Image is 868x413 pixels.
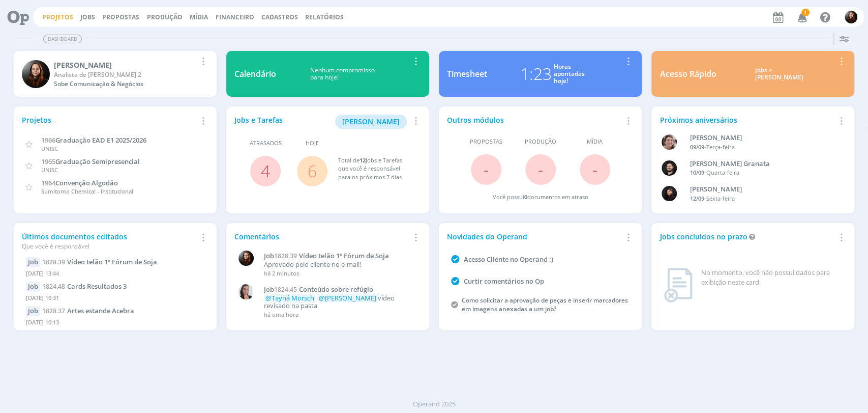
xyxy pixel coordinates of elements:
a: 1828.39Vídeo telão 1º Fórum de Soja [42,257,157,266]
span: - [484,158,489,180]
div: Job [26,282,40,292]
img: A [662,134,677,150]
button: [PERSON_NAME] [335,115,407,129]
a: 1828.37Artes estande Acebra [42,306,134,315]
span: Produção [525,137,556,146]
span: 09/09 [690,143,704,151]
span: Mídia [587,137,603,146]
a: Projetos [42,13,73,21]
span: Propostas [470,137,502,146]
div: 1:23 [520,62,552,86]
div: [DATE] 10:13 [26,316,204,331]
span: 1824.48 [42,282,65,291]
button: Mídia [187,13,211,21]
span: 0 [524,193,527,201]
span: Sexta-feira [706,195,735,202]
button: Financeiro [213,13,257,21]
span: UNISC [41,145,58,152]
div: Acesso Rápido [660,68,716,80]
div: Luana da Silva de Andrade [690,184,833,195]
span: 1965 [41,157,55,166]
span: Conteúdo sobre refúgio [299,285,373,294]
span: 12/09 [690,195,704,202]
div: Projetos [22,115,196,125]
div: [DATE] 13:44 [26,267,204,282]
span: Terça-feira [706,143,735,151]
span: Graduação Semipresencial [55,157,140,166]
div: Calendário [234,68,276,80]
div: Comentários [234,231,409,242]
img: E [22,60,50,88]
div: Jobs concluídos no prazo [660,231,834,242]
div: Job [26,306,40,316]
span: 1828.39 [274,252,297,260]
div: Últimos documentos editados [22,231,196,251]
div: - [690,195,833,203]
a: Mídia [190,13,208,21]
span: @Tayná Morsch [265,293,314,302]
div: Nenhum compromisso para hoje! [276,67,409,81]
span: 10/09 [690,169,704,176]
div: Que você é responsável [22,242,196,251]
div: Timesheet [447,68,487,80]
div: Eduarda Pereira [54,60,196,70]
span: Convenção Algodão [55,178,118,187]
span: 1824.45 [274,285,297,294]
div: - [690,143,833,152]
button: 1 [791,8,812,26]
span: há 2 minutos [264,269,299,277]
span: Cards Resultados 3 [67,282,127,291]
div: Analista de Atendimento Jr 2 [54,70,196,79]
a: Timesheet1:23Horasapontadashoje! [439,51,642,97]
a: E[PERSON_NAME]Analista de [PERSON_NAME] 2Sobe Comunicação & Negócios [14,51,217,97]
button: Propostas [99,13,142,21]
a: Job1824.45Conteúdo sobre refúgio [264,286,416,294]
a: 1964Convenção Algodão [41,178,118,187]
span: 12 [359,156,365,164]
a: 1824.48Cards Resultados 3 [42,282,127,291]
button: Cadastros [258,13,301,21]
div: Horas apontadas hoje! [554,63,585,85]
span: Graduação EAD E1 2025/2026 [55,135,146,145]
img: E [845,11,857,23]
button: Relatórios [302,13,347,21]
button: E [844,8,858,26]
button: Produção [144,13,186,21]
span: Quarta-feira [706,169,739,176]
span: @[PERSON_NAME] [319,293,376,302]
span: Cadastros [261,13,298,21]
span: Propostas [102,13,139,21]
span: Dashboard [43,35,82,43]
div: No momento, você não possui dados para exibição neste card. [701,268,842,288]
div: - [690,169,833,177]
div: Total de Jobs e Tarefas que você é responsável para os próximos 7 dias [338,156,411,182]
span: Atrasados [250,139,282,148]
p: Aprovado pelo cliente no e-mail! [264,261,416,269]
p: vídeo revisado na pasta [264,294,416,310]
span: Hoje [306,139,319,148]
span: 1828.39 [42,258,65,266]
button: Jobs [77,13,98,21]
div: Jobs > [PERSON_NAME] [724,67,834,81]
span: 1964 [41,178,55,187]
a: Como solicitar a aprovação de peças e inserir marcadores em imagens anexadas a um job? [462,296,628,313]
a: 1966Graduação EAD E1 2025/2026 [41,135,146,145]
div: Você possui documentos em atraso [493,193,588,202]
div: [DATE] 10:31 [26,292,204,307]
img: C [238,284,254,299]
span: Vídeo telão 1º Fórum de Soja [67,257,157,266]
span: - [538,158,543,180]
div: Jobs e Tarefas [234,115,409,129]
span: 1 [801,9,810,16]
span: Sumitomo Chemical - Institucional [41,187,133,195]
div: Aline Beatriz Jackisch [690,133,833,143]
span: Artes estande Acebra [67,306,134,315]
div: Próximos aniversários [660,115,834,125]
div: Outros módulos [447,115,621,125]
div: Novidades do Operand [447,231,621,242]
a: Relatórios [305,13,344,21]
a: Financeiro [216,13,254,21]
img: dashboard_not_found.png [664,268,693,302]
img: B [662,160,677,176]
span: UNISC [41,166,58,174]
